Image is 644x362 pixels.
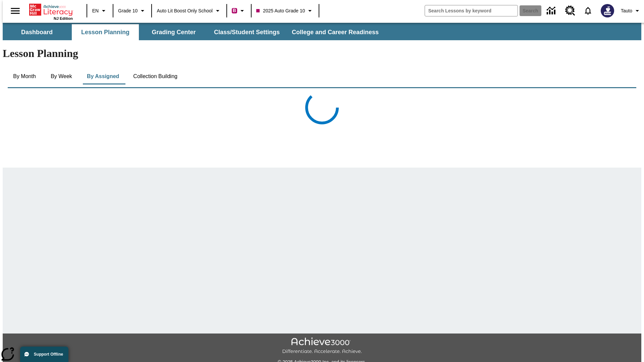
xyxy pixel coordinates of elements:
[89,5,111,17] button: Language: EN, Select a language
[233,6,236,15] span: B
[140,24,207,40] button: Grading Center
[425,5,518,16] input: search field
[157,7,213,14] span: Auto Lit Boost only School
[20,347,68,362] button: Support Offline
[561,2,579,20] a: Resource Center, Will open in new tab
[115,5,149,17] button: Grade: Grade 10, Select a grade
[29,3,73,16] a: Home
[618,5,644,17] button: Profile/Settings
[45,68,78,84] button: By Week
[29,2,73,20] div: Home
[3,47,641,60] h1: Lesson Planning
[3,24,70,40] button: Dashboard
[5,1,25,21] button: Open side menu
[34,352,63,357] span: Support Offline
[82,68,124,84] button: By Assigned
[92,7,99,14] span: EN
[597,2,618,19] button: Select a new avatar
[54,16,73,20] span: NJ Edition
[254,5,317,17] button: Class: 2025 Auto Grade 10, Select your class
[256,7,305,14] span: 2025 Auto Grade 10
[118,7,138,14] span: Grade 10
[621,7,632,14] span: Tauto
[3,24,385,40] div: SubNavbar
[543,2,561,20] a: Data Center
[601,4,614,17] img: Avatar
[72,24,139,40] button: Lesson Planning
[579,2,597,19] a: Notifications
[8,68,41,84] button: By Month
[209,24,285,40] button: Class/Student Settings
[229,5,249,17] button: Boost Class color is violet red. Change class color
[282,338,362,355] img: Achieve3000 Differentiate Accelerate Achieve
[286,24,384,40] button: College and Career Readiness
[154,5,224,17] button: School: Auto Lit Boost only School, Select your school
[3,23,641,40] div: SubNavbar
[128,68,183,84] button: Collection Building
